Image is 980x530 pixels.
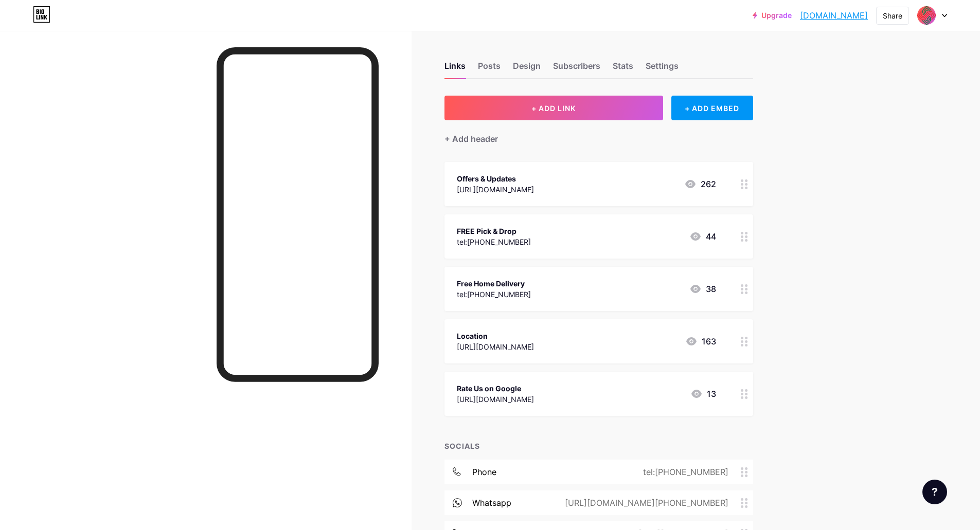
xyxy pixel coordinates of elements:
div: tel:[PHONE_NUMBER] [457,236,531,247]
div: 44 [689,230,716,243]
div: [URL][DOMAIN_NAME] [457,394,534,405]
div: Offers & Updates [457,173,534,184]
div: Settings [646,60,679,78]
div: Subscribers [553,60,600,78]
div: 262 [684,178,716,190]
img: Lakshitha Sulanjana [917,6,936,25]
div: tel:[PHONE_NUMBER] [627,466,741,478]
div: [URL][DOMAIN_NAME] [457,341,534,352]
a: [DOMAIN_NAME] [800,9,868,22]
span: + ADD LINK [531,104,576,113]
a: Upgrade [753,11,792,20]
div: + ADD EMBED [671,96,753,120]
div: Free Home Delivery [457,278,531,289]
div: whatsapp [472,497,511,509]
div: [URL][DOMAIN_NAME][PHONE_NUMBER] [548,497,741,509]
div: Rate Us on Google [457,383,534,394]
div: Posts [478,60,501,78]
button: + ADD LINK [444,96,663,120]
div: SOCIALS [444,441,753,451]
div: Design [513,60,541,78]
div: tel:[PHONE_NUMBER] [457,289,531,300]
div: Stats [613,60,633,78]
div: phone [472,466,496,478]
div: Links [444,60,466,78]
div: Share [883,10,902,21]
div: Location [457,331,534,341]
div: FREE Pick & Drop [457,226,531,236]
div: 13 [690,388,716,400]
div: 163 [685,335,716,348]
div: + Add header [444,133,498,145]
div: 38 [689,283,716,295]
div: [URL][DOMAIN_NAME] [457,184,534,195]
